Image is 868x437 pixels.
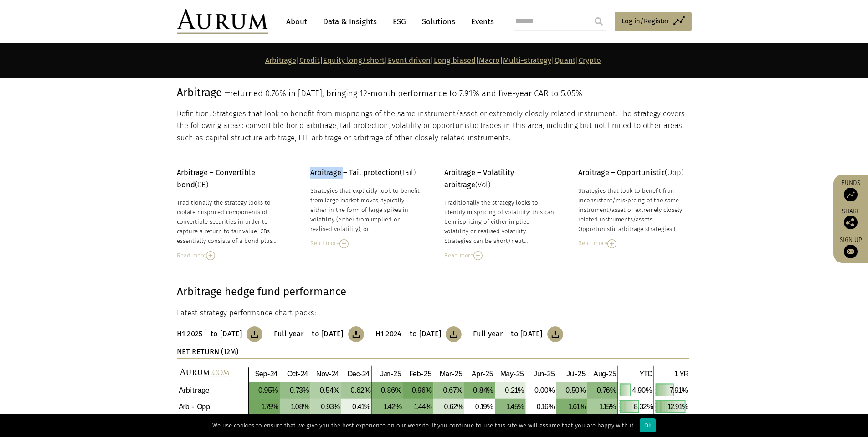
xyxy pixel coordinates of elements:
div: Traditionally the strategy looks to identify mispricing of volatility: this can be mispricing of ... [444,198,555,246]
span: Log in/Register [621,15,669,26]
a: About [282,13,312,30]
img: Aurum [177,9,268,34]
div: Read more [578,238,689,248]
div: Strategies that explicitly look to benefit from large market moves, typically either in the form ... [310,186,421,234]
strong: | | | | | | | | [265,56,601,65]
img: Download Article [348,326,364,342]
strong: Arbitrage hedge fund performance [177,285,346,298]
a: Macro [479,56,500,65]
strong: Arbitrage – Opportunistic [578,168,665,177]
img: Read More [339,239,349,248]
p: Latest strategy performance chart packs: [177,307,689,319]
p: Definition: Strategies that look to benefit from mispricings of the same instrument/asset or extr... [177,108,689,144]
a: Event driven [388,56,431,65]
a: Arbitrage [265,56,296,65]
a: Sign up [838,236,863,258]
a: Solutions [417,13,460,30]
input: Submit [590,12,608,31]
img: Download Article [247,326,262,342]
a: H1 2025 – to [DATE] [177,326,263,342]
div: Share [838,208,863,229]
p: (Opp) [578,167,689,179]
a: Full year – to [DATE] [473,326,563,342]
img: Download Article [547,326,563,342]
a: ESG [388,13,411,30]
div: Strategies that look to benefit from inconsistent/mis-prcing of the same instrument/asset or extr... [578,186,689,234]
img: Download Article [446,326,462,342]
span: returned 0.76% in [DATE], bringing 12-month performance to 7.91% and five-year CAR to 5.05% [230,88,582,98]
h3: Full year – to [DATE] [473,329,542,339]
a: Crypto [579,56,601,65]
a: Long biased [434,56,476,65]
strong: NET RETURN (12M) [177,347,238,356]
strong: Arbitrage – Tail protection [310,168,400,177]
div: Read more [177,251,288,261]
img: Read More [206,251,215,260]
img: Access Funds [844,188,858,201]
strong: Arbitrage – Volatility arbitrage [444,168,514,189]
strong: Arbitrage – Convertible bond [177,168,255,189]
p: (Vol) [444,167,555,191]
a: Equity long/short [323,56,385,65]
img: Share this post [844,216,858,229]
img: Read More [607,239,616,248]
h3: Full year – to [DATE] [274,329,343,339]
img: Sign up to our newsletter [844,245,858,258]
img: Read More [473,251,483,260]
a: Funds [838,179,863,201]
a: Full year – to [DATE] [274,326,364,342]
a: Data & Insights [318,13,381,30]
a: Quant [555,56,575,65]
span: Arbitrage – [177,86,230,99]
div: Traditionally the strategy looks to isolate mispriced components of convertible securities in ord... [177,198,288,246]
h3: H1 2025 – to [DATE] [177,329,242,339]
span: (CB) [177,168,255,189]
a: Multi-strategy [503,56,551,65]
a: H1 2024 – to [DATE] [375,326,462,342]
a: Credit [299,56,320,65]
div: Read more [444,251,555,261]
a: Events [467,13,494,30]
div: Read more [310,238,421,248]
h3: H1 2024 – to [DATE] [375,329,442,339]
a: Log in/Register [615,12,692,31]
div: Ok [640,418,656,432]
span: (Tail) [310,168,416,177]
